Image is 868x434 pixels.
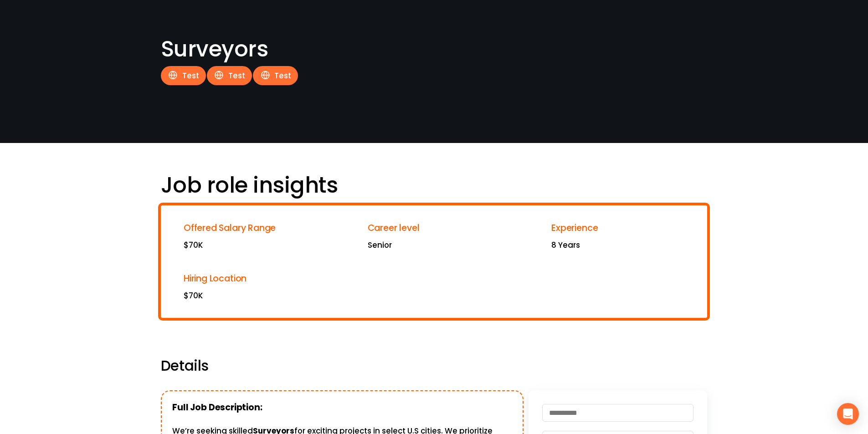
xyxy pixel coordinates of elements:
p: Test [207,66,252,86]
p: 8 Years [551,239,684,251]
div: Open Intercom Messenger [837,403,859,425]
span: Career level [368,222,420,234]
span: Hiring Location [184,272,247,285]
span: Experience [551,222,598,234]
h1: Job role insights [161,172,363,199]
p: $70K [184,290,317,302]
span: Surveyors [161,34,268,64]
p: $70K [184,239,317,251]
span: Offered Salary Range [184,222,276,234]
p: Test [161,66,206,86]
p: Senior [368,239,501,251]
p: Test [253,66,298,86]
strong: Full Job Description: [172,401,262,414]
h2: Details [161,357,294,375]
